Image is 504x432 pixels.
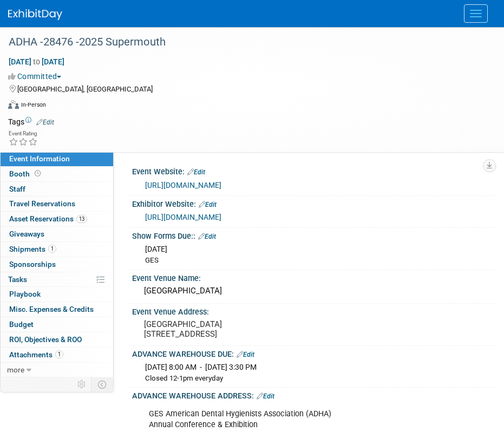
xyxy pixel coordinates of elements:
[464,4,488,23] button: Menu
[1,152,113,166] a: Event Information
[145,256,488,266] div: GES
[9,350,63,359] span: Attachments
[5,32,482,52] div: ADHA -28476 -2025 Supermouth
[48,245,56,253] span: 1
[8,100,19,109] img: Format-Inperson.png
[132,388,496,402] div: ADVANCE WAREHOUSE ADDRESS:
[237,351,254,358] a: Edit
[145,213,221,221] a: [URL][DOMAIN_NAME]
[91,377,114,391] td: Toggle Event Tabs
[21,101,46,109] div: In-Person
[9,335,82,344] span: ROI, Objectives & ROO
[55,350,63,358] span: 1
[1,242,113,257] a: Shipments1
[9,185,25,193] span: Staff
[132,346,496,360] div: ADVANCE WAREHOUSE DUE:
[73,377,91,391] td: Personalize Event Tab Strip
[1,257,113,272] a: Sponsorships
[199,201,217,208] a: Edit
[257,392,274,400] a: Edit
[1,332,113,347] a: ROI, Objectives & ROO
[132,196,496,210] div: Exhibitor Website:
[9,131,38,136] div: Event Rating
[1,197,113,211] a: Travel Reservations
[144,319,484,339] pre: [GEOGRAPHIC_DATA] [STREET_ADDRESS]
[8,99,490,115] div: Event Format
[9,290,41,298] span: Playbook
[132,228,496,242] div: Show Forms Due::
[9,260,56,269] span: Sponsorships
[132,304,496,317] div: Event Venue Address:
[187,168,205,176] a: Edit
[1,182,113,197] a: Staff
[9,199,75,208] span: Travel Reservations
[1,363,113,377] a: more
[145,363,257,371] span: [DATE] 8:00 AM - [DATE] 3:30 PM
[132,163,496,178] div: Event Website:
[8,71,66,82] button: Committed
[17,85,153,93] span: [GEOGRAPHIC_DATA], [GEOGRAPHIC_DATA]
[1,212,113,226] a: Asset Reservations13
[7,365,24,374] span: more
[9,305,94,313] span: Misc. Expenses & Credits
[8,275,27,284] span: Tasks
[9,214,87,223] span: Asset Reservations
[132,270,496,284] div: Event Venue Name:
[145,374,488,384] div: Closed 12-1pm everyday
[31,57,42,66] span: to
[36,119,54,126] a: Edit
[198,233,216,240] a: Edit
[1,287,113,302] a: Playbook
[9,320,34,329] span: Budget
[8,57,65,67] span: [DATE] [DATE]
[76,215,87,223] span: 13
[1,302,113,317] a: Misc. Expenses & Credits
[145,245,167,253] span: [DATE]
[145,181,221,189] a: [URL][DOMAIN_NAME]
[140,283,488,299] div: [GEOGRAPHIC_DATA]
[9,169,43,178] span: Booth
[9,230,44,238] span: Giveaways
[32,169,43,178] span: Booth not reserved yet
[9,154,70,163] span: Event Information
[1,167,113,181] a: Booth
[1,348,113,362] a: Attachments1
[1,272,113,287] a: Tasks
[8,9,62,20] img: ExhibitDay
[1,317,113,332] a: Budget
[9,245,56,253] span: Shipments
[8,116,54,127] td: Tags
[1,227,113,241] a: Giveaways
